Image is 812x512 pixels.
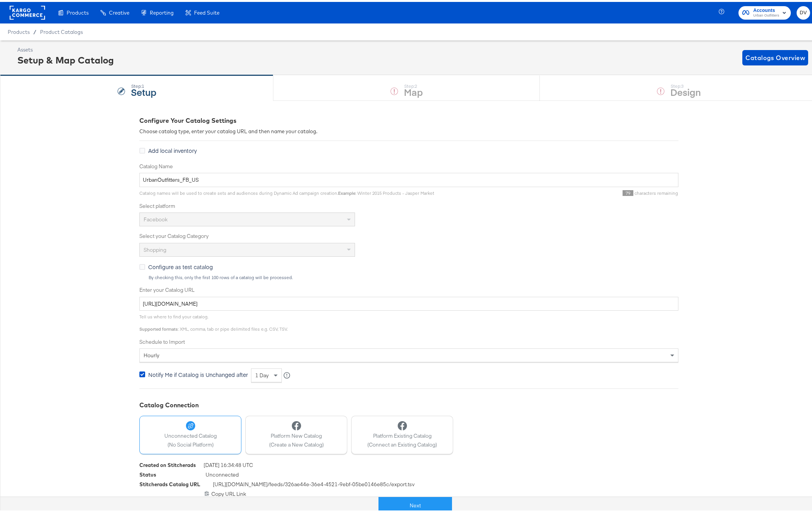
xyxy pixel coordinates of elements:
[150,8,174,14] span: Reporting
[139,479,200,486] div: Stitcherads Catalog URL
[204,460,253,469] span: [DATE] 16:34:48 UTC
[139,469,156,477] div: Status
[139,188,434,194] span: Catalog names will be used to create sets and audiences during Dynamic Ad campaign creation. : Wi...
[139,231,678,238] label: Select your Catalog Category
[367,430,437,438] span: Platform Existing Catalog
[144,350,159,357] span: hourly
[139,336,678,344] label: Schedule to Import
[109,8,129,14] span: Creative
[434,188,678,194] div: characters remaining
[738,4,791,18] button: AccountsUrban Outfitters
[17,52,114,65] div: Setup & Map Catalog
[745,50,805,61] span: Catalogs Overview
[139,295,678,309] input: Enter Catalog URL, e.g. http://www.example.com/products.xml
[797,4,810,18] button: DV
[742,48,808,64] button: Catalogs Overview
[148,261,213,269] span: Configure as test catalog
[67,8,89,14] span: Products
[139,114,678,123] div: Configure Your Catalog Settings
[753,5,779,13] span: Accounts
[213,479,415,489] span: [URL][DOMAIN_NAME] /feeds/ 326ae44e-36e4-4521-9ebf-05be0146e85c /export.tsv
[139,460,196,467] div: Created on Stitcherads
[139,284,678,292] label: Enter your Catalog URL
[194,8,219,14] span: Feed Suite
[17,44,114,52] div: Assets
[139,324,178,330] strong: Supported formats
[753,11,779,17] span: Urban Outfitters
[139,399,678,408] div: Catalog Connection
[131,82,156,87] div: Step: 1
[148,145,197,152] span: Add local inventory
[164,430,217,438] span: Unconnected Catalog
[40,27,83,33] a: Product Catalogs
[144,214,167,221] span: Facebook
[139,312,288,330] span: Tell us where to find your catalog. : XML, comma, tab or pipe delimited files e.g. CSV, TSV.
[255,370,269,377] span: 1 day
[139,414,241,452] button: Unconnected Catalog(No Social Platform)
[148,369,248,376] span: Notify Me if Catalog is Unchanged after
[139,171,678,185] input: Name your catalog e.g. My Dynamic Product Catalog
[139,126,678,133] div: Choose catalog type, enter your catalog URL and then name your catalog.
[338,188,355,194] strong: Example
[164,439,217,447] span: (No Social Platform)
[269,430,324,438] span: Platform New Catalog
[269,439,324,447] span: (Create a New Catalog)
[623,188,633,194] span: 79
[351,414,453,452] button: Platform Existing Catalog(Connect an Existing Catalog)
[131,84,156,96] strong: Setup
[144,244,166,251] span: Shopping
[139,161,678,168] label: Catalog Name
[206,469,239,479] span: Unconnected
[30,27,40,33] span: /
[8,27,30,33] span: Products
[139,201,678,208] label: Select platform
[367,439,437,447] span: (Connect an Existing Catalog)
[245,414,347,452] button: Platform New Catalog(Create a New Catalog)
[148,273,678,278] div: By checking this, only the first 100 rows of a catalog will be processed.
[800,7,807,15] span: DV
